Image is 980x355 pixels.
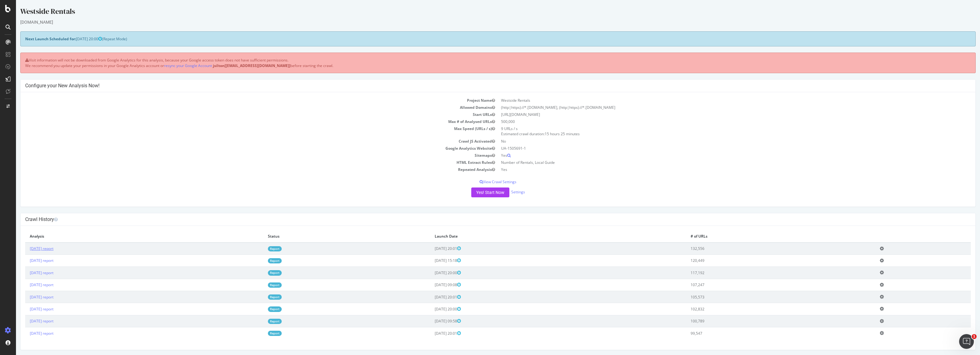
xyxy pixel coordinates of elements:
[9,97,482,104] td: Project Name
[482,159,955,166] td: Number of Rentals, Local Guide
[959,334,974,349] iframe: Intercom live chat
[197,63,274,68] b: jsilton[[EMAIL_ADDRESS][DOMAIN_NAME]]
[482,145,955,152] td: UA-1505691-1
[9,118,482,125] td: Max # of Analysed URLs
[14,282,37,287] a: [DATE] report
[14,306,37,312] a: [DATE] report
[455,187,493,197] button: Yes! Start Now
[529,131,564,136] span: 15 hours 25 minutes
[252,331,266,336] a: Report
[9,36,60,41] strong: Next Launch Scheduled for:
[252,270,266,275] a: Report
[14,331,37,336] a: [DATE] report
[482,118,955,125] td: 500,000
[4,19,960,25] div: [DOMAIN_NAME]
[14,294,37,300] a: [DATE] report
[9,152,482,159] td: Sitemaps
[670,243,859,255] td: 132,556
[419,246,445,251] span: [DATE] 20:01
[670,303,859,315] td: 102,832
[9,111,482,118] td: Start URLs
[148,63,196,68] a: resync your Google Account
[9,145,482,152] td: Google Analytics Website
[252,246,266,251] a: Report
[9,125,482,137] td: Max Speed (URLs / s)
[482,111,955,118] td: [URL][DOMAIN_NAME]
[670,327,859,339] td: 99,547
[419,306,445,312] span: [DATE] 20:00
[252,258,266,263] a: Report
[419,294,445,300] span: [DATE] 20:01
[670,231,859,242] th: # of URLs
[9,231,247,242] th: Analysis
[9,138,482,145] td: Crawl JS Activated
[4,53,960,73] div: Visit information will not be downloaded from Google Analytics for this analysis, because your Go...
[482,166,955,173] td: Yes
[495,190,509,195] a: Settings
[482,104,955,111] td: (http|https)://*.[DOMAIN_NAME], (http|https)://*.[DOMAIN_NAME]
[670,279,859,291] td: 107,247
[670,315,859,327] td: 100,789
[252,306,266,312] a: Report
[60,36,86,41] span: [DATE] 20:00
[252,282,266,288] a: Report
[14,258,37,263] a: [DATE] report
[9,216,955,223] h4: Crawl History
[482,152,955,159] td: Yes
[252,294,266,300] a: Report
[670,254,859,266] td: 120,449
[9,179,955,184] p: View Crawl Settings
[4,6,960,19] div: Westside Rentals
[9,104,482,111] td: Allowed Domains
[670,291,859,303] td: 105,573
[9,166,482,173] td: Repeated Analysis
[14,270,37,275] a: [DATE] report
[482,125,955,137] td: 9 URLs / s Estimated crawl duration:
[419,258,445,263] span: [DATE] 15:18
[9,159,482,166] td: HTML Extract Rules
[419,270,445,275] span: [DATE] 20:00
[414,231,670,242] th: Launch Date
[482,97,955,104] td: Westside Rentals
[419,318,445,324] span: [DATE] 09:58
[670,267,859,279] td: 117,192
[419,282,445,287] span: [DATE] 09:08
[9,83,955,89] h4: Configure your New Analysis Now!
[972,334,977,339] span: 1
[252,319,266,324] a: Report
[14,246,37,251] a: [DATE] report
[247,231,414,242] th: Status
[419,331,445,336] span: [DATE] 20:01
[4,31,960,46] div: (Repeat Mode)
[482,138,955,145] td: No
[14,318,37,324] a: [DATE] report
